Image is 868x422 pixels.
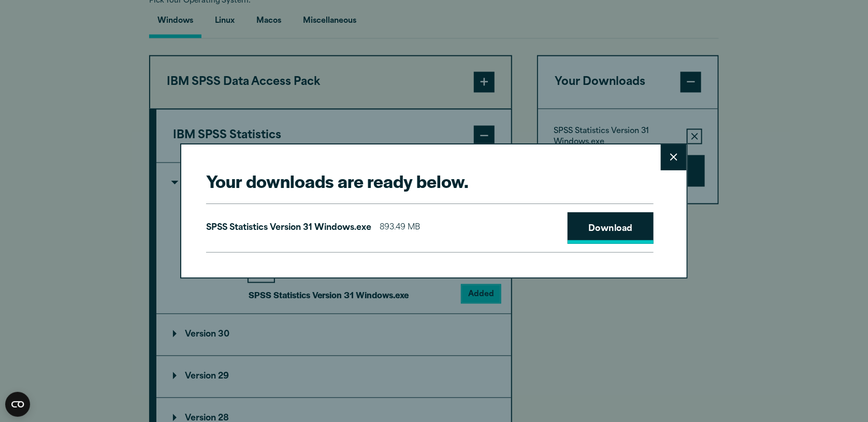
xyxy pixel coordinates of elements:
p: SPSS Statistics Version 31 Windows.exe [206,221,371,236]
button: Open CMP widget [5,392,30,417]
span: 893.49 MB [380,221,420,236]
svg: CookieBot Widget Icon [5,392,30,417]
h2: Your downloads are ready below. [206,169,654,193]
div: CookieBot Widget Contents [5,392,30,417]
a: Download [568,212,654,244]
